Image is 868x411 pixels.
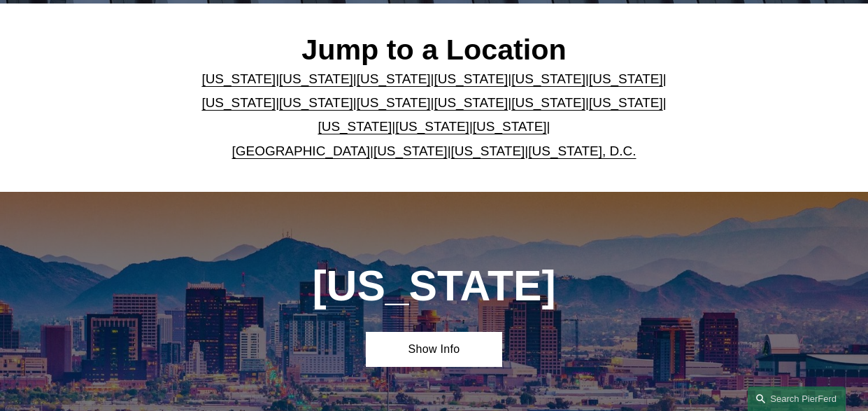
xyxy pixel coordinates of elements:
[395,119,469,134] a: [US_STATE]
[232,144,369,158] a: [GEOGRAPHIC_DATA]
[196,67,672,163] p: | | | | | | | | | | | | | | | | | |
[201,95,276,110] a: [US_STATE]
[589,95,663,110] a: [US_STATE]
[589,71,663,86] a: [US_STATE]
[196,32,672,67] h2: Jump to a Location
[357,95,431,110] a: [US_STATE]
[264,262,604,310] h1: [US_STATE]
[434,95,508,110] a: [US_STATE]
[366,332,501,367] a: Show Info
[528,144,636,158] a: [US_STATE], D.C.
[473,119,547,134] a: [US_STATE]
[451,144,525,158] a: [US_STATE]
[279,71,353,86] a: [US_STATE]
[318,119,392,134] a: [US_STATE]
[279,95,353,110] a: [US_STATE]
[373,144,448,158] a: [US_STATE]
[511,95,585,110] a: [US_STATE]
[434,71,508,86] a: [US_STATE]
[201,71,276,86] a: [US_STATE]
[511,71,585,86] a: [US_STATE]
[748,386,846,411] a: Search this site
[357,71,431,86] a: [US_STATE]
